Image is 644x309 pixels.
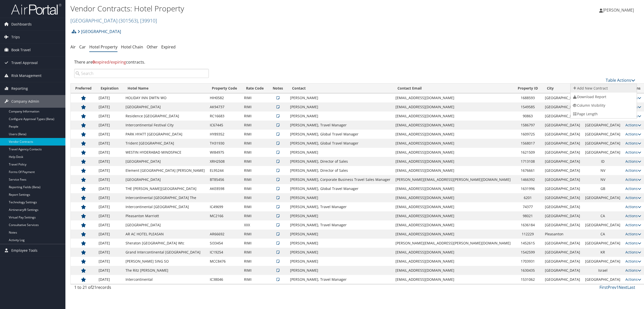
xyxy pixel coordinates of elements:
a: Download Report [571,93,637,101]
span: Employee Tools [11,244,37,257]
span: Travel Approval [11,57,38,69]
span: Trips [11,31,20,43]
span: Book Travel [11,44,31,56]
img: airportal-logo.png [11,3,61,15]
span: Risk Management [11,69,42,82]
span: Company Admin [11,95,39,108]
a: Add New Contract [571,84,637,93]
a: Page Length [571,110,637,118]
span: Dashboards [11,18,32,31]
span: Reporting [11,82,28,95]
a: Column Visibility [571,101,637,110]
